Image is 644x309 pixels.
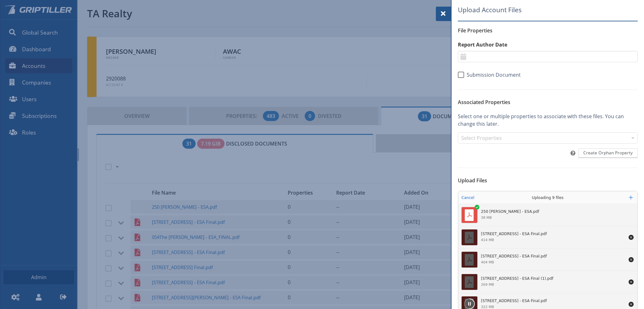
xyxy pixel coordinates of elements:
[481,261,494,264] div: 404 MB
[521,191,575,204] div: Uploading 9 files
[628,256,635,263] button: Remove file
[481,238,494,242] div: 414 MB
[460,194,476,202] button: Cancel
[458,5,607,15] span: Upload Account Files
[458,99,638,105] h6: Associated Properties
[628,301,635,308] button: Remove file
[458,113,638,128] p: Select one or multiple properties to associate with these files. You can change this later.
[628,279,635,285] button: Remove file
[578,148,638,158] button: Create Orphan Property
[626,193,636,202] button: Add more files
[458,28,638,33] h6: File Properties
[481,276,553,281] div: 299 Fairfield Avenue, Fairfield, NJ - ESA Final (1).pdf
[481,216,492,219] div: 38 MB
[481,254,547,259] div: 295 Fairfield Avenue, Fairfield, NJ - ESA Final.pdf
[481,209,539,214] div: 250 Montgomery - ESA.pdf
[458,41,638,48] label: Report Author Date
[464,72,521,78] span: Submission Document
[583,150,633,156] span: Create Orphan Property
[628,234,635,241] button: Remove file
[481,299,547,304] div: 305 Fairfield Avenue, Fairfield, NJ - ESA Final.pdf
[481,283,494,286] div: 269 MB
[458,178,638,183] h6: Upload Files
[481,232,547,237] div: 291 Fairfield Avenue, Fairfield, NJ - ESA Final.pdf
